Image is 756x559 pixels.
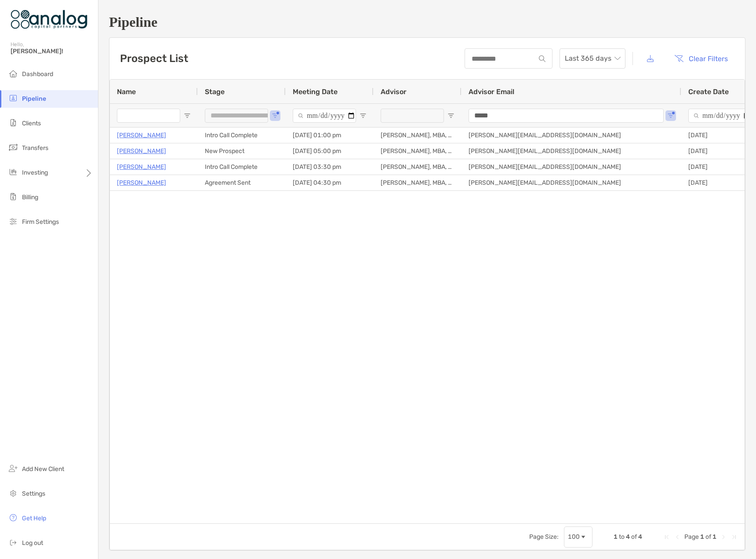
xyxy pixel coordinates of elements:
[462,143,681,159] div: [PERSON_NAME][EMAIL_ADDRESS][DOMAIN_NAME]
[8,216,18,227] img: firm-settings icon
[469,88,514,96] span: Advisor Email
[731,533,738,541] div: Last Page
[22,120,41,127] span: Clients
[8,537,18,548] img: logout icon
[565,49,620,68] span: Last 365 days
[117,109,180,123] input: Name Filter Input
[688,88,729,96] span: Create Date
[293,88,338,96] span: Meeting Date
[109,14,745,30] h1: Pipeline
[8,512,18,523] img: get-help icon
[529,533,559,541] div: Page Size:
[8,117,18,128] img: clients icon
[462,175,681,190] div: [PERSON_NAME][EMAIL_ADDRESS][DOMAIN_NAME]
[286,128,374,143] div: [DATE] 01:00 pm
[184,112,191,119] button: Open Filter Menu
[22,169,48,176] span: Investing
[638,533,642,541] span: 4
[22,539,43,547] span: Log out
[8,463,18,474] img: add_new_client icon
[614,533,618,541] span: 1
[374,159,462,175] div: [PERSON_NAME], MBA, CFA
[120,52,188,65] h3: Prospect List
[8,142,18,153] img: transfers icon
[286,143,374,159] div: [DATE] 05:00 pm
[8,68,18,79] img: dashboard icon
[462,128,681,143] div: [PERSON_NAME][EMAIL_ADDRESS][DOMAIN_NAME]
[374,128,462,143] div: [PERSON_NAME], MBA, CFA
[374,143,462,159] div: [PERSON_NAME], MBA, CFA
[293,109,356,123] input: Meeting Date Filter Input
[22,70,53,78] span: Dashboard
[360,112,367,119] button: Open Filter Menu
[272,112,279,119] button: Open Filter Menu
[117,161,166,172] a: [PERSON_NAME]
[117,88,136,96] span: Name
[8,488,18,498] img: settings icon
[198,175,286,190] div: Agreement Sent
[663,533,670,541] div: First Page
[117,130,166,141] a: [PERSON_NAME]
[8,93,18,103] img: pipeline icon
[374,175,462,190] div: [PERSON_NAME], MBA, CFA
[22,144,48,152] span: Transfers
[22,218,59,226] span: Firm Settings
[700,533,704,541] span: 1
[712,533,716,541] span: 1
[447,112,454,119] button: Open Filter Menu
[688,109,752,123] input: Create Date Filter Input
[117,177,166,188] a: [PERSON_NAME]
[667,112,674,119] button: Open Filter Menu
[668,49,734,68] button: Clear Filters
[564,526,592,548] div: Page Size
[198,159,286,175] div: Intro Call Complete
[705,533,711,541] span: of
[286,175,374,190] div: [DATE] 04:30 pm
[469,109,664,123] input: Advisor Email Filter Input
[198,128,286,143] div: Intro Call Complete
[117,146,166,157] a: [PERSON_NAME]
[626,533,630,541] span: 4
[22,515,46,522] span: Get Help
[568,533,580,541] div: 100
[539,55,545,62] img: input icon
[8,191,18,202] img: billing icon
[22,95,46,102] span: Pipeline
[205,88,225,96] span: Stage
[619,533,625,541] span: to
[684,533,699,541] span: Page
[720,533,727,541] div: Next Page
[11,4,87,35] img: Zoe Logo
[11,47,93,55] span: [PERSON_NAME]!
[22,490,45,497] span: Settings
[462,159,681,175] div: [PERSON_NAME][EMAIL_ADDRESS][DOMAIN_NAME]
[631,533,637,541] span: of
[8,167,18,177] img: investing icon
[674,533,681,541] div: Previous Page
[286,159,374,175] div: [DATE] 03:30 pm
[198,143,286,159] div: New Prospect
[22,194,38,201] span: Billing
[22,465,64,473] span: Add New Client
[381,88,407,96] span: Advisor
